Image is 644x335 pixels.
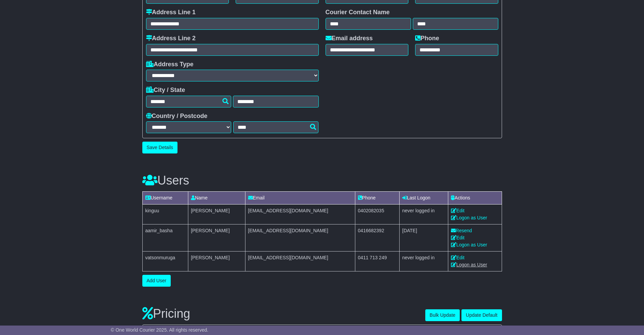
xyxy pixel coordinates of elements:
td: [EMAIL_ADDRESS][DOMAIN_NAME] [245,224,355,251]
a: Logon as User [451,242,487,247]
td: [PERSON_NAME] [188,204,245,224]
button: Save Details [142,142,178,153]
span: © One World Courier 2025. All rights reserved. [111,327,209,333]
button: Bulk Update [425,309,460,321]
td: never logged in [399,204,448,224]
label: Courier Contact Name [326,9,390,16]
td: kinguu [142,204,188,224]
a: Edit [451,255,464,260]
td: Email [245,191,355,204]
td: vatsonmuruga [142,251,188,271]
td: Actions [448,191,502,204]
a: Logon as User [451,215,487,220]
td: Username [142,191,188,204]
td: Phone [355,191,399,204]
td: [PERSON_NAME] [188,251,245,271]
label: City / State [146,87,185,94]
a: Resend [451,228,472,233]
a: Logon as User [451,262,487,267]
button: Update Default [461,309,502,321]
h3: Users [142,174,502,187]
label: Email address [326,35,373,42]
td: 0416682392 [355,224,399,251]
td: [DATE] [399,224,448,251]
td: [PERSON_NAME] [188,224,245,251]
h3: Pricing [142,307,425,320]
label: Country / Postcode [146,113,208,120]
td: Name [188,191,245,204]
label: Address Line 2 [146,35,196,42]
label: Address Type [146,61,194,68]
a: Edit [451,235,464,240]
td: aamir_basha [142,224,188,251]
td: 0411 713 249 [355,251,399,271]
button: Add User [142,275,171,287]
td: [EMAIL_ADDRESS][DOMAIN_NAME] [245,251,355,271]
label: Address Line 1 [146,9,196,16]
label: Phone [415,35,439,42]
td: Last Logon [399,191,448,204]
a: Edit [451,208,464,213]
td: never logged in [399,251,448,271]
td: 0402082035 [355,204,399,224]
td: [EMAIL_ADDRESS][DOMAIN_NAME] [245,204,355,224]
